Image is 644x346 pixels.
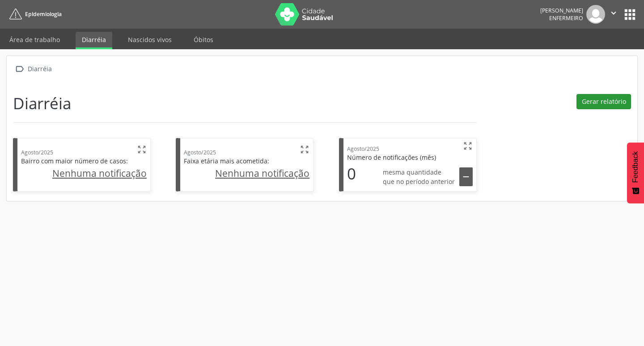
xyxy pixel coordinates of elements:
span: Feedback [631,151,640,183]
u: Nenhuma notificação [215,167,309,179]
span: Número de notificações (mês) [347,153,436,162]
span: Enfermeiro [549,14,583,22]
button: apps [622,7,638,22]
i:  [609,8,619,18]
a:  Diarréia [13,62,53,75]
button:  [605,5,622,24]
a: Óbitos [187,32,220,47]
div: Diarréia [26,62,53,75]
span: Faixa etária mais acometida: [184,157,269,165]
u: Nenhuma notificação [52,167,147,179]
i:  [463,141,473,151]
span: Agosto/2025 [184,149,216,156]
h1: 0 [347,164,356,183]
h1: Diarréia [13,94,71,113]
span: mesma quantidade [383,167,455,177]
span: Agosto/2025 [21,149,53,156]
a: Epidemiologia [6,7,62,21]
a: Diarréia [76,32,112,49]
i:  [13,62,26,75]
img: img [586,5,605,24]
button: Feedback - Mostrar pesquisa [627,142,644,203]
span: Bairro com maior número de casos: [21,157,128,165]
div: [PERSON_NAME] [540,7,583,14]
i:  [137,145,147,154]
a: Nascidos vivos [122,32,178,47]
i:  [300,145,309,154]
button: Gerar relatório [576,94,631,109]
div: Agosto/2025  Número de notificações (mês) 0 mesma quantidade que no período anterior  [339,138,477,192]
span: Epidemiologia [25,10,62,18]
span: Agosto/2025 [347,145,379,153]
a: Área de trabalho [3,32,66,47]
div: Agosto/2025  Faixa etária mais acometida: Nenhuma notificação [176,138,314,192]
div: Agosto/2025  Bairro com maior número de casos: Nenhuma notificação [13,138,151,192]
i:  [461,172,471,182]
span: que no período anterior [383,177,455,186]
